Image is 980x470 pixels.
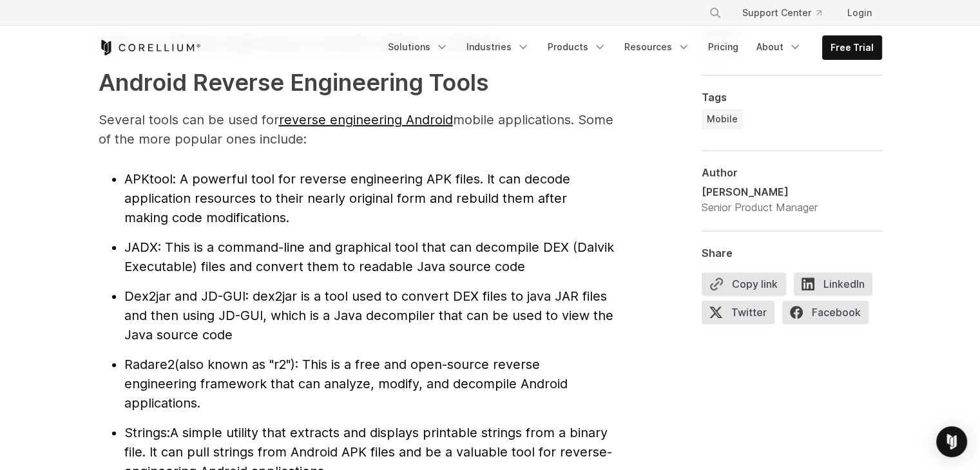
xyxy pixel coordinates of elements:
[124,171,570,225] span: : A powerful tool for reverse engineering APK files. It can decode application resources to their...
[459,35,537,59] a: Industries
[936,426,967,457] div: Open Intercom Messenger
[749,35,809,59] a: About
[124,171,173,187] span: APKtool
[837,1,882,24] a: Login
[702,301,782,329] a: Twitter
[702,301,774,324] span: Twitter
[124,288,613,343] span: : dex2jar is a tool used to convert DEX files to java JAR files and then using JD-GUI, which is a...
[702,247,882,259] div: Share
[782,301,869,324] span: Facebook
[279,112,453,127] a: reverse engineering Android
[124,357,568,411] span: (also known as "r2"): This is a free and open-source reverse engineering framework that can analy...
[702,109,743,129] a: Mobile
[99,68,488,97] strong: Android Reverse Engineering Tools
[693,1,882,24] div: Navigation Menu
[702,91,882,104] div: Tags
[380,35,456,59] a: Solutions
[702,200,818,215] div: Senior Product Manager
[124,240,614,274] span: : This is a command-line and graphical tool that can decompile DEX (Dalvik Executable) files and ...
[794,272,872,296] span: LinkedIn
[702,166,882,179] div: Author
[99,110,614,149] p: Several tools can be used for mobile applications. Some of the more popular ones include:
[732,1,832,24] a: Support Center
[540,35,614,59] a: Products
[704,1,727,24] button: Search
[707,113,738,126] span: Mobile
[124,240,158,255] span: JADX
[617,35,698,59] a: Resources
[794,272,880,301] a: LinkedIn
[124,425,170,440] span: Strings:
[782,301,876,329] a: Facebook
[823,36,881,59] a: Free Trial
[702,184,818,200] div: [PERSON_NAME]
[124,288,245,304] span: Dex2jar and JD-GUI
[702,272,786,296] button: Copy link
[124,357,175,372] span: Radare2
[99,40,201,55] a: Corellium Home
[700,35,746,59] a: Pricing
[380,35,882,60] div: Navigation Menu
